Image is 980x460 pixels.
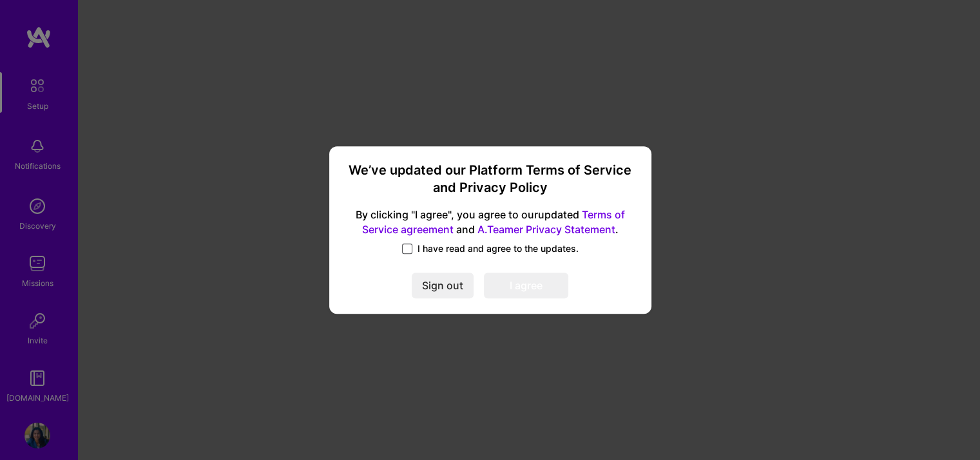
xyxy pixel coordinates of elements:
a: A.Teamer Privacy Statement [477,223,615,236]
span: I have read and agree to the updates. [418,242,579,255]
button: I agree [484,273,568,298]
h3: We’ve updated our Platform Terms of Service and Privacy Policy [345,162,636,197]
span: By clicking "I agree", you agree to our updated and . [345,207,636,237]
a: Terms of Service agreement [362,208,625,236]
button: Sign out [412,273,474,298]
